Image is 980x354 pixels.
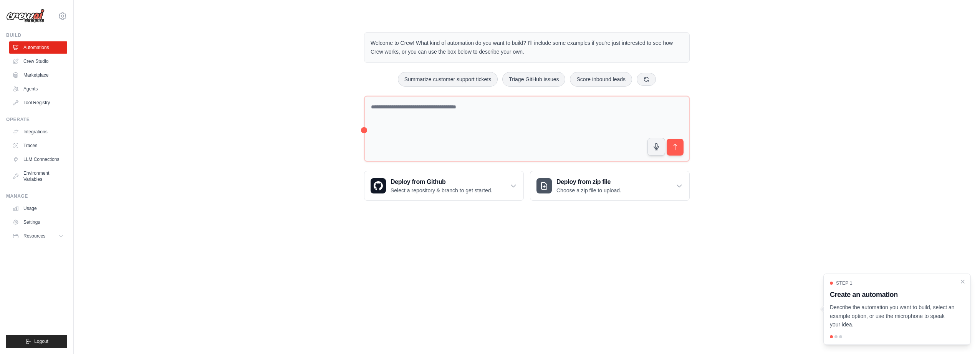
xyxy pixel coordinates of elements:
p: Choose a zip file to upload. [556,187,621,194]
h3: Deploy from Github [391,177,492,187]
a: Usage [9,202,67,215]
p: Describe the automation you want to build, select an example option, or use the microphone to spe... [830,303,955,329]
a: Agents [9,83,67,95]
button: Score inbound leads [570,72,632,87]
a: Integrations [9,126,67,138]
img: Logo [6,9,45,23]
span: Resources [23,233,45,239]
button: Resources [9,230,67,242]
p: Welcome to Crew! What kind of automation do you want to build? I'll include some examples if you'... [371,39,683,56]
h3: Create an automation [830,289,955,300]
a: LLM Connections [9,153,67,166]
a: Environment Variables [9,167,67,185]
button: Logout [6,335,67,348]
div: Build [6,32,67,38]
p: Select a repository & branch to get started. [391,187,492,194]
a: Crew Studio [9,55,67,67]
div: Operate [6,116,67,123]
button: Triage GitHub issues [502,72,565,87]
div: Manage [6,193,67,199]
button: Close walkthrough [960,279,966,285]
a: Tool Registry [9,97,67,109]
a: Automations [9,41,67,54]
h3: Deploy from zip file [556,177,621,187]
a: Settings [9,216,67,228]
span: Step 1 [836,280,853,286]
a: Marketplace [9,69,67,81]
a: Traces [9,139,67,152]
button: Summarize customer support tickets [398,72,498,87]
span: Logout [34,338,48,344]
